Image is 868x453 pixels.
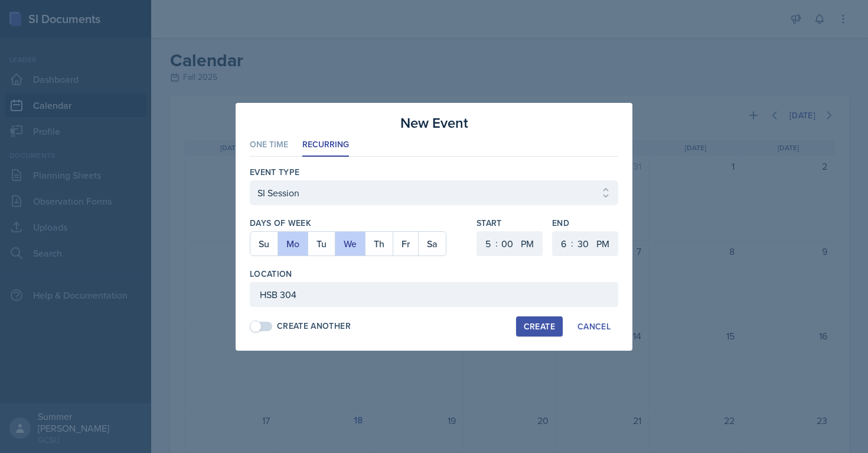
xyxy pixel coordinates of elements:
[250,166,300,178] label: Event Type
[393,232,418,255] button: Fr
[335,232,365,255] button: We
[570,316,618,336] button: Cancel
[250,268,292,280] label: Location
[308,232,335,255] button: Tu
[365,232,393,255] button: Th
[495,236,498,250] div: :
[552,217,618,229] label: End
[524,322,555,331] div: Create
[577,322,611,331] div: Cancel
[571,236,573,250] div: :
[516,316,563,336] button: Create
[250,282,618,307] input: Enter location
[400,112,468,134] h3: New Event
[250,134,288,157] li: One Time
[250,217,467,229] label: Days of Week
[278,232,308,255] button: Mo
[477,217,543,229] label: Start
[302,134,349,157] li: Recurring
[418,232,446,255] button: Sa
[250,232,278,255] button: Su
[277,320,351,332] div: Create Another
